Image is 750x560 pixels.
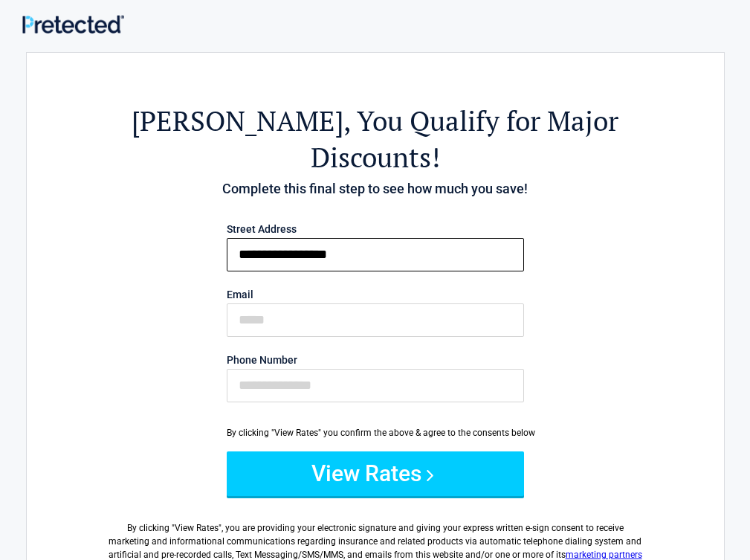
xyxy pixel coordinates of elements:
h4: Complete this final step to see how much you save! [109,179,642,199]
h2: , You Qualify for Major Discounts! [109,103,642,176]
button: View Rates [227,451,524,496]
span: View Rates [175,523,219,533]
img: Main Logo [22,15,124,33]
div: By clicking "View Rates" you confirm the above & agree to the consents below [227,426,524,440]
label: Phone Number [227,355,524,365]
label: Email [227,289,524,300]
label: Street Address [227,224,524,234]
span: [PERSON_NAME] [132,103,343,139]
